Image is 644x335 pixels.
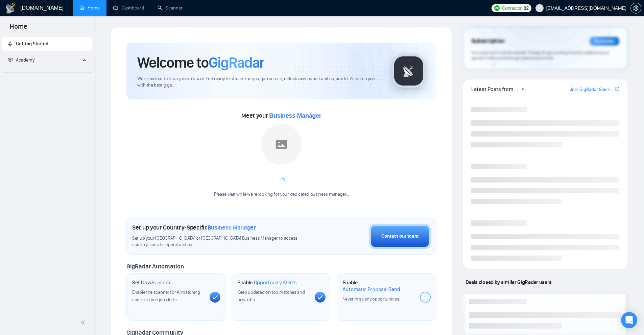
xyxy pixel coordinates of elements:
div: Contact our team [381,233,419,240]
div: Open Intercom Messenger [621,312,637,328]
span: GigRadar Automation [126,263,184,270]
a: homeHome [79,5,100,11]
span: loading [276,176,287,188]
a: Join GigRadar Slack Community [570,86,614,93]
span: We're excited to have you on board. Get ready to streamline your job search, unlock new opportuni... [137,76,381,89]
span: Deals closed by similar GigRadar users [463,276,554,288]
span: user [537,6,542,10]
span: rocket [8,41,13,46]
span: 82 [524,4,529,12]
div: Please wait while we're looking for your dedicated business manager... [210,191,353,198]
span: Business Manager [208,224,256,231]
img: gigradar-logo.png [392,54,426,88]
h1: Enable [342,279,414,292]
span: Set up your [GEOGRAPHIC_DATA] or [GEOGRAPHIC_DATA] Business Manager to access country-specific op... [132,235,311,248]
span: Getting Started [16,41,48,47]
img: logo [5,3,16,14]
li: Academy Homepage [2,70,92,74]
a: dashboardDashboard [113,5,144,11]
span: Automatic Proposal Send [342,286,400,293]
a: export [615,86,619,92]
h1: Welcome to [137,53,264,72]
h1: Set up your Country-Specific [132,224,256,231]
span: Never miss any opportunities. [342,296,400,302]
img: upwork-logo.png [494,5,500,11]
img: placeholder.png [261,124,302,165]
span: Opportunity Alerts [254,279,297,286]
h1: Enable [237,279,297,286]
a: setting [630,5,641,11]
span: Your subscription will be renewed. To keep things running smoothly, make sure your payment method... [471,50,609,61]
a: searchScanner [158,5,183,11]
span: Connects: [502,4,522,12]
span: GigRadar [209,53,264,72]
span: Business Manager [269,112,321,119]
span: Home [4,22,33,36]
span: Latest Posts from the GigRadar Community [471,85,520,93]
button: Contact our team [369,224,431,249]
span: Scanner [151,279,170,286]
span: Enable the scanner for AI matching and real-time job alerts. [132,289,200,303]
li: Getting Started [2,37,92,51]
span: Keep updated on top matches and new jobs. [237,289,305,303]
div: Reminder [590,37,619,46]
span: fund-projection-screen [8,57,13,62]
span: Meet your [241,112,321,119]
span: export [615,86,619,92]
span: Subscription [471,35,505,47]
span: double-left [80,319,87,326]
span: Academy [16,57,34,63]
h1: Set Up a [132,279,170,286]
button: setting [630,3,641,14]
span: Academy [8,57,34,63]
